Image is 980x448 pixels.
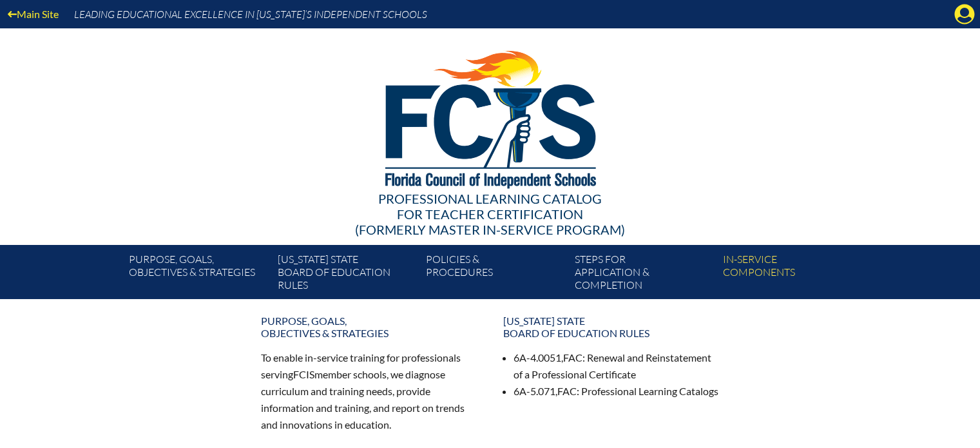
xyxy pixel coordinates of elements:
[293,368,314,380] span: FCIS
[570,250,718,299] a: Steps forapplication & completion
[421,250,569,299] a: Policies &Procedures
[357,28,623,204] img: FCISlogo221.eps
[273,250,421,299] a: [US_STATE] StateBoard of Education rules
[397,206,583,222] span: for Teacher Certification
[253,309,485,344] a: Purpose, goals,objectives & strategies
[557,385,577,397] span: FAC
[3,5,64,23] a: Main Site
[514,349,720,383] li: 6A-4.0051, : Renewal and Reinstatement of a Professional Certificate
[261,349,477,433] p: To enable in-service training for professionals serving member schools, we diagnose curriculum an...
[954,4,975,24] svg: Manage account
[563,351,582,364] span: FAC
[119,191,861,237] div: Professional Learning Catalog (formerly Master In-service Program)
[718,250,866,299] a: In-servicecomponents
[124,250,272,299] a: Purpose, goals,objectives & strategies
[495,309,727,344] a: [US_STATE] StateBoard of Education rules
[514,383,720,400] li: 6A-5.071, : Professional Learning Catalogs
